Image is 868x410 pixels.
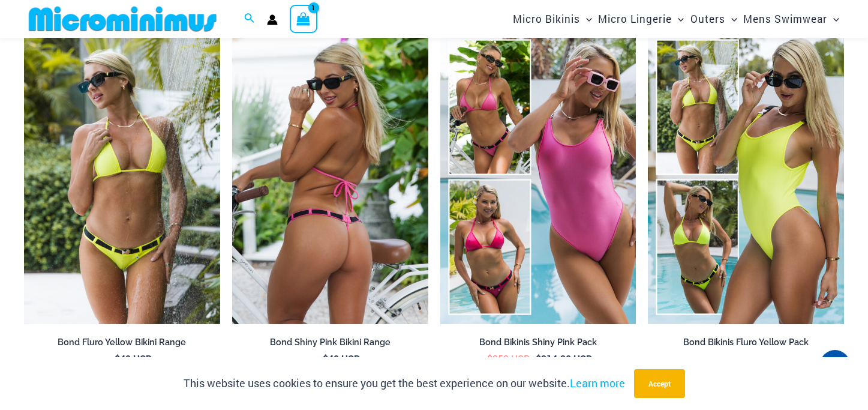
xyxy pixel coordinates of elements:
a: Bond Bikinis Fluro Yellow PackBond Fluro Yellow 312 Top 492 Thong 04Bond Fluro Yellow 312 Top 492... [648,30,844,324]
img: Bond Bikinis Shiny Pink Pack [440,30,636,324]
a: OutersMenu ToggleMenu Toggle [687,4,740,34]
a: Account icon link [267,14,278,25]
a: Bond Bikinis Shiny Pink PackBond Shiny Pink 8935 One Piece 08Bond Shiny Pink 8935 One Piece 08 [440,30,636,324]
a: Bond Shiny Pink Bikini Range [232,337,428,352]
a: Search icon link [244,11,255,27]
a: Bond Bikinis Fluro Yellow Pack [648,337,844,352]
h2: Bond Shiny Pink Bikini Range [232,337,428,348]
nav: Site Navigation [508,2,844,36]
span: From: [92,356,112,364]
a: View Shopping Cart, 1 items [290,5,317,32]
span: Outers [690,4,725,34]
span: $ [536,352,541,365]
bdi: 49 USD [323,352,360,365]
p: This website uses cookies to ensure you get the best experience on our website. [184,375,625,393]
bdi: 214.20 USD [536,352,592,365]
span: Micro Lingerie [598,4,672,34]
button: Accept [634,369,685,398]
span: Micro Bikinis [513,4,580,34]
span: Mens Swimwear [743,4,827,34]
a: Bond Fluro Yellow 312 Top 285 Cheeky 03Bond Fluro Yellow 312 Top 285 Cheeky 05Bond Fluro Yellow 3... [24,30,220,324]
a: Bond Bikinis Shiny Pink Pack [440,337,636,352]
img: Bond Bikinis Fluro Yellow Pack [648,30,844,324]
a: Bond Shiny Pink 312 Top 285 Cheeky 02v2Bond Shiny Pink 312 Top 492 Thong 03Bond Shiny Pink 312 To... [232,30,428,324]
span: Menu Toggle [827,4,839,34]
span: From: [301,356,320,364]
h2: Bond Bikinis Shiny Pink Pack [440,337,636,348]
h2: Bond Fluro Yellow Bikini Range [24,337,220,348]
a: Mens SwimwearMenu ToggleMenu Toggle [740,4,842,34]
span: $ [487,352,492,365]
span: Menu Toggle [672,4,684,34]
span: $ [323,352,328,365]
img: Bond Fluro Yellow 312 Top 285 Cheeky 03 [24,30,220,324]
bdi: 252 USD [487,352,530,365]
h2: Bond Bikinis Fluro Yellow Pack [648,337,844,348]
bdi: 49 USD [115,352,152,365]
span: $ [115,352,120,365]
img: MM SHOP LOGO FLAT [24,5,221,32]
a: Micro BikinisMenu ToggleMenu Toggle [510,4,595,34]
span: Menu Toggle [580,4,592,34]
a: Micro LingerieMenu ToggleMenu Toggle [595,4,687,34]
span: Menu Toggle [725,4,737,34]
a: Bond Fluro Yellow Bikini Range [24,337,220,352]
img: Bond Shiny Pink 312 Top 492 Thong 03 [232,30,428,324]
a: Learn more [570,376,625,390]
